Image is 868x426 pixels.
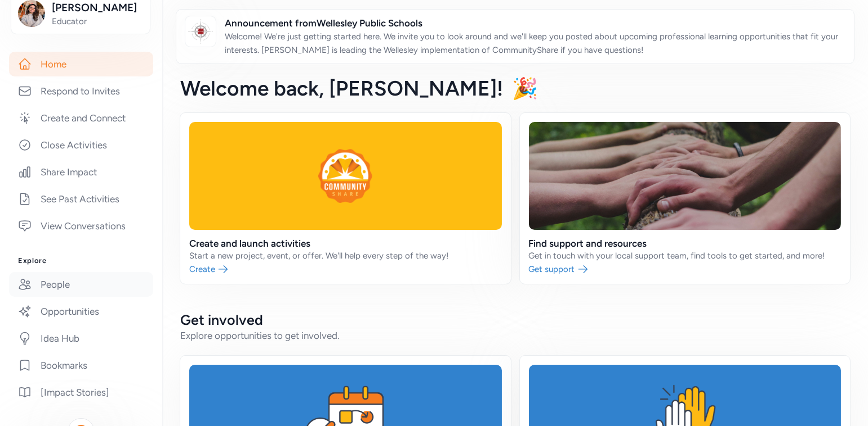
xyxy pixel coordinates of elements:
[512,76,538,101] span: 🎉
[9,326,153,351] a: Idea Hub
[180,329,850,342] div: Explore opportunities to get involved.
[9,353,153,378] a: Bookmarks
[9,272,153,297] a: People
[9,133,153,157] a: Close Activities
[18,256,144,265] h3: Explore
[180,76,503,101] span: Welcome back , [PERSON_NAME]!
[52,16,143,27] span: Educator
[225,30,845,57] p: Welcome! We're just getting started here. We invite you to look around and we'll keep you posted ...
[225,16,845,30] span: Announcement from Wellesley Public Schools
[9,160,153,184] a: Share Impact
[9,52,153,76] a: Home
[9,299,153,324] a: Opportunities
[9,380,153,405] a: [Impact Stories]
[9,106,153,130] a: Create and Connect
[9,79,153,103] a: Respond to Invites
[9,187,153,211] a: See Past Activities
[9,214,153,238] a: View Conversations
[180,311,850,329] h2: Get involved
[188,19,213,44] img: logo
